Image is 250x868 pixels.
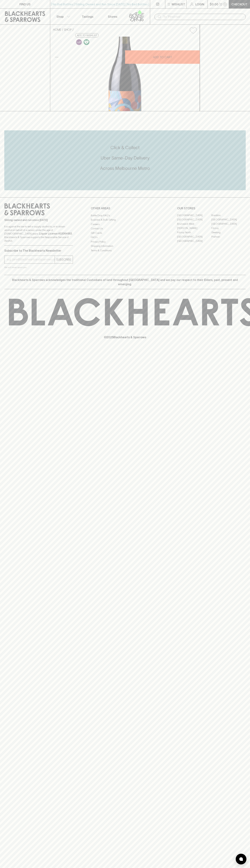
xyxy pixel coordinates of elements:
p: We will never spam you [4,266,73,269]
a: [GEOGRAPHIC_DATA] [177,218,211,222]
p: Tastings [82,14,93,19]
p: $0.00 [210,2,218,6]
p: It is against the law to sell or supply alcohol to, or to obtain alcohol on behalf of a person un... [4,225,73,243]
a: Fitzroy [211,226,246,230]
p: OTHER AREAS [91,206,159,210]
h5: Across Melbourne Metro [4,165,246,171]
p: SUBSCRIBE [56,257,71,262]
a: SHOP [64,28,72,31]
a: Fitzroy North [177,230,211,235]
a: Terms & Conditions [91,248,159,253]
p: Checkout [231,2,247,6]
a: Braddon [211,213,246,218]
p: Shop [56,14,64,19]
button: Add to wishlist [188,26,198,35]
a: [GEOGRAPHIC_DATA] [177,239,211,243]
a: Bottle Drop FAQ's [91,213,159,218]
a: Brunswick West [177,222,211,226]
p: 0 [224,3,226,5]
a: Geelong [211,230,246,235]
button: Shop [50,9,75,24]
a: [GEOGRAPHIC_DATA] [177,213,211,218]
a: Privacy Policy [91,240,159,244]
a: Contact Us [91,226,159,231]
img: Vegan [84,39,89,45]
strong: Liquor License #32064953 [39,232,72,235]
a: Tastings [75,9,100,24]
button: ADD TO CART [125,50,200,64]
p: Sibling owned and run since [DATE] [4,218,73,222]
input: Try "Pinot noir" [163,14,243,20]
a: HOME [53,28,61,31]
p: Subscribe to The Blackhearts Newsletter [4,248,73,253]
p: Stores [108,14,117,19]
a: [PERSON_NAME] [177,226,211,230]
p: ADD TO CART [153,55,172,59]
a: [GEOGRAPHIC_DATA] [211,218,246,222]
a: Made without the use of any animal products. [83,38,90,46]
a: Business & Bulk Gifting [91,218,159,222]
a: Gift Cards [91,231,159,235]
p: Blackhearts & Sparrows acknowledges the traditional Custodians of land throughout [GEOGRAPHIC_DAT... [7,278,243,286]
p: FIND US [19,2,31,6]
img: 40750.png [50,37,200,111]
a: Some may call it natural, others minimum intervention, either way, it’s hands off & maybe even a ... [75,38,83,46]
a: Careers [91,222,159,226]
a: Shipping Information [91,244,159,248]
p: Wishlist [172,2,185,6]
button: Add to wishlist [75,33,99,38]
a: [GEOGRAPHIC_DATA] [211,222,246,226]
h5: Click & Collect [4,145,246,151]
img: bubble-icon [239,857,243,861]
p: OUR STORES [177,206,246,210]
p: Login [195,2,204,6]
button: SUBSCRIBE [55,256,73,263]
div: Call to action block [4,130,246,190]
a: Stores [100,9,125,24]
img: Lo-Fi [76,39,82,45]
input: e.g. jane@blackheartsandsparrows.com.au [7,257,55,262]
a: FAQ's [91,235,159,240]
a: [GEOGRAPHIC_DATA] [177,235,211,239]
h5: Uber Same-Day Delivery [4,155,246,161]
a: Prahran [211,235,246,239]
